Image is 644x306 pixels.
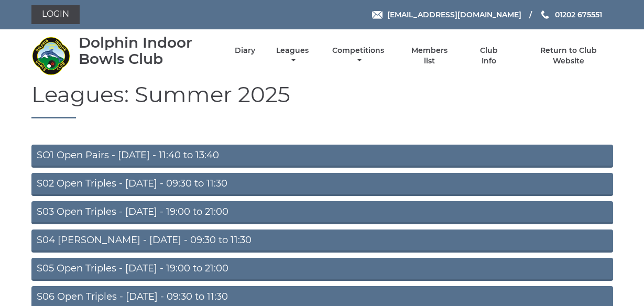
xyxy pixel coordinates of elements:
[31,258,613,281] a: S05 Open Triples - [DATE] - 19:00 to 21:00
[540,9,602,20] a: Phone us 01202 675551
[330,46,387,66] a: Competitions
[31,36,71,75] img: Dolphin Indoor Bowls Club
[524,46,613,66] a: Return to Club Website
[405,46,453,66] a: Members list
[31,201,613,224] a: S03 Open Triples - [DATE] - 19:00 to 21:00
[31,229,613,253] a: S04 [PERSON_NAME] - [DATE] - 09:30 to 11:30
[372,11,383,19] img: Email
[555,10,602,19] span: 01202 675551
[31,82,613,118] h1: Leagues: Summer 2025
[387,10,521,19] span: [EMAIL_ADDRESS][DOMAIN_NAME]
[274,46,311,66] a: Leagues
[472,46,506,66] a: Club Info
[235,46,255,56] a: Diary
[31,173,613,196] a: S02 Open Triples - [DATE] - 09:30 to 11:30
[31,5,80,24] a: Login
[541,10,549,19] img: Phone us
[372,9,521,20] a: Email [EMAIL_ADDRESS][DOMAIN_NAME]
[79,35,216,67] div: Dolphin Indoor Bowls Club
[31,145,613,168] a: SO1 Open Pairs - [DATE] - 11:40 to 13:40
